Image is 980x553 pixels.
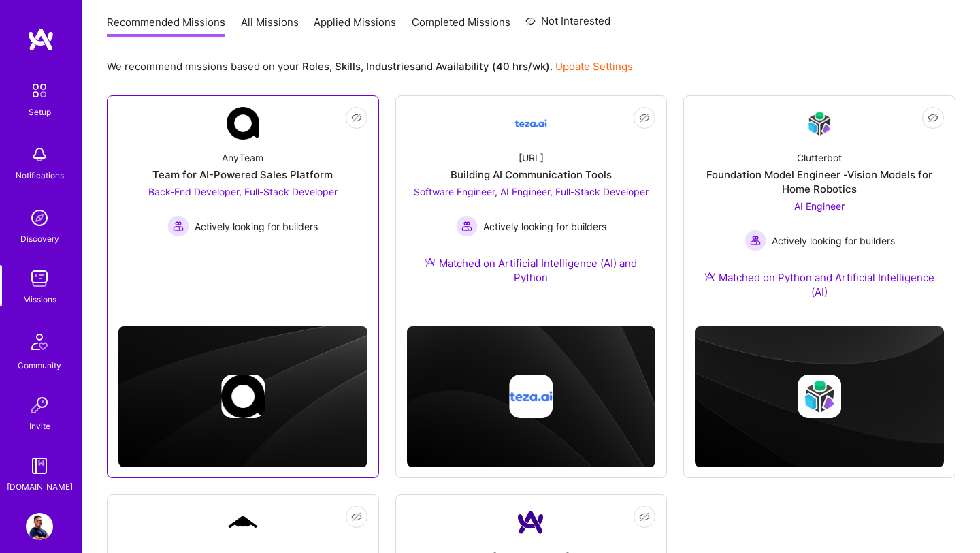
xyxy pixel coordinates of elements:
b: Industries [366,60,415,73]
span: AI Engineer [794,200,845,212]
img: User Avatar [26,513,53,540]
a: Not Interested [525,13,610,37]
img: Company Logo [227,107,259,140]
img: bell [26,141,53,168]
div: Invite [29,419,50,433]
div: Notifications [16,168,64,183]
img: Invite [26,392,53,419]
div: Setup [29,105,51,119]
div: Foundation Model Engineer -Vision Models for Home Robotics [695,168,944,196]
img: Company Logo [514,506,547,539]
a: Company Logo[URL]Building AI Communication ToolsSoftware Engineer, AI Engineer, Full-Stack Develo... [407,107,656,301]
a: Company LogoAnyTeamTeam for AI-Powered Sales PlatformBack-End Developer, Full-Stack Developer Act... [118,107,367,281]
img: Company Logo [514,107,547,140]
i: icon EyeClosed [639,112,650,123]
a: Update Settings [555,60,633,73]
i: icon EyeClosed [351,112,362,123]
i: icon EyeClosed [351,511,362,522]
div: Community [18,358,61,373]
div: Team for AI-Powered Sales Platform [152,168,333,182]
b: Roles [302,60,329,73]
img: setup [25,76,54,105]
i: icon EyeClosed [639,511,650,522]
div: Discovery [20,232,59,246]
span: Actively looking for builders [195,219,318,234]
i: icon EyeClosed [928,112,938,123]
span: Back-End Developer, Full-Stack Developer [148,186,338,197]
img: logo [27,27,54,52]
img: Company logo [221,375,265,418]
a: All Missions [241,15,299,37]
img: Community [23,326,56,358]
div: Building AI Communication Tools [451,168,612,182]
b: Availability (40 hrs/wk) [436,60,550,73]
img: Company logo [509,375,553,418]
span: Software Engineer, AI Engineer, Full-Stack Developer [414,186,649,197]
img: guide book [26,452,53,479]
span: Actively looking for builders [772,234,895,248]
a: Company LogoClutterbotFoundation Model Engineer -Vision Models for Home RoboticsAI Engineer Activ... [695,107,944,315]
img: Ateam Purple Icon [425,257,436,268]
img: Company Logo [227,513,259,531]
img: Company Logo [803,108,836,140]
img: Ateam Purple Icon [704,271,715,282]
a: User Avatar [22,513,56,540]
a: Recommended Missions [107,15,225,37]
b: Skills [335,60,361,73]
img: discovery [26,204,53,232]
div: Clutterbot [797,151,842,165]
div: Matched on Python and Artificial Intelligence (AI) [695,270,944,299]
div: Missions [23,292,56,306]
img: teamwork [26,265,53,292]
img: cover [118,326,367,467]
div: Matched on Artificial Intelligence (AI) and Python [407,256,656,285]
img: Actively looking for builders [456,215,478,237]
img: cover [695,326,944,467]
span: Actively looking for builders [483,219,606,234]
p: We recommend missions based on your , , and . [107,59,633,74]
img: Company logo [798,375,841,418]
div: [URL] [519,151,544,165]
a: Completed Missions [412,15,510,37]
a: Applied Missions [314,15,396,37]
img: cover [407,326,656,467]
div: [DOMAIN_NAME] [7,479,73,494]
div: AnyTeam [222,151,263,165]
img: Actively looking for builders [167,215,189,237]
img: Actively looking for builders [745,230,766,251]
